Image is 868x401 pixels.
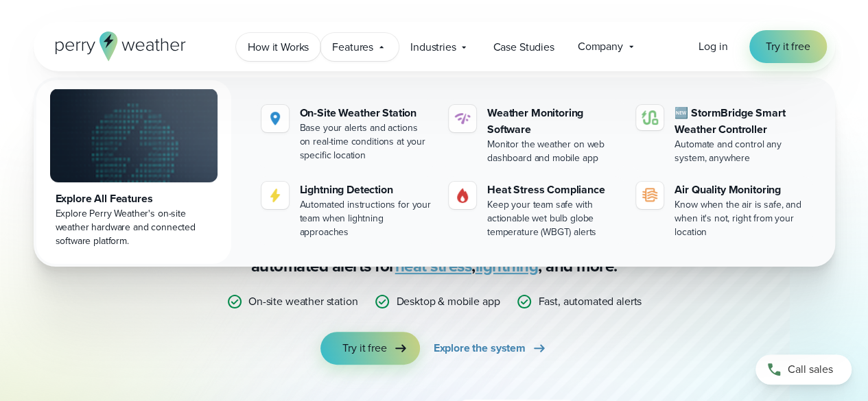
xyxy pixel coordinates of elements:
[699,38,727,55] a: Log in
[342,340,386,356] span: Try it free
[256,176,438,245] a: Lightning Detection Automated instructions for your team when lightning approaches
[788,361,833,378] span: Call sales
[493,39,554,56] span: Case Studies
[487,138,620,165] div: Monitor the weather on web dashboard and mobile app
[410,39,456,56] span: Industries
[642,187,658,204] img: aqi-icon.svg
[675,198,807,239] div: Know when the air is safe, and when it's not, right from your location
[300,182,432,198] div: Lightning Detection
[755,354,852,385] a: Call sales
[487,182,620,198] div: Heat Stress Compliance
[267,110,283,127] img: Location.svg
[642,110,658,125] img: stormbridge-icon-V6.svg
[267,187,283,204] img: lightning-icon.svg
[300,121,432,162] div: Base your alerts and actions on real-time conditions at your specific location
[160,211,709,277] p: Stop relying on weather apps you can’t trust — [PERSON_NAME] Weather gives you certainty with rel...
[631,176,812,245] a: Air Quality Monitoring Know when the air is safe, and when it's not, right from your location
[675,182,807,198] div: Air Quality Monitoring
[749,30,826,63] a: Try it free
[454,110,471,127] img: software-icon.svg
[631,99,812,171] a: 🆕 StormBridge Smart Weather Controller Automate and control any system, anywhere
[320,332,419,365] a: Try it free
[487,198,620,239] div: Keep your team safe with actionable wet bulb globe temperature (WBGT) alerts
[248,293,357,310] p: On-site weather station
[481,33,565,61] a: Case Studies
[675,138,807,165] div: Automate and control any system, anywhere
[332,39,373,56] span: Features
[443,176,625,245] a: Heat Stress Compliance Keep your team safe with actionable wet bulb globe temperature (WBGT) alerts
[443,99,625,171] a: Weather Monitoring Software Monitor the weather on web dashboard and mobile app
[396,293,500,310] p: Desktop & mobile app
[434,340,526,356] span: Explore the system
[434,332,548,365] a: Explore the system
[578,38,623,55] span: Company
[487,105,620,138] div: Weather Monitoring Software
[300,105,432,121] div: On-Site Weather Station
[300,198,432,239] div: Automated instructions for your team when lightning approaches
[538,293,642,310] p: Fast, automated alerts
[699,38,727,54] span: Log in
[248,39,309,56] span: How it Works
[36,80,231,264] a: Explore All Features Explore Perry Weather's on-site weather hardware and connected software plat...
[56,207,212,248] div: Explore Perry Weather's on-site weather hardware and connected software platform.
[56,191,212,207] div: Explore All Features
[236,33,320,61] a: How it Works
[454,187,471,204] img: Gas.svg
[766,38,810,55] span: Try it free
[675,105,807,138] div: 🆕 StormBridge Smart Weather Controller
[256,99,438,168] a: On-Site Weather Station Base your alerts and actions on real-time conditions at your specific loc...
